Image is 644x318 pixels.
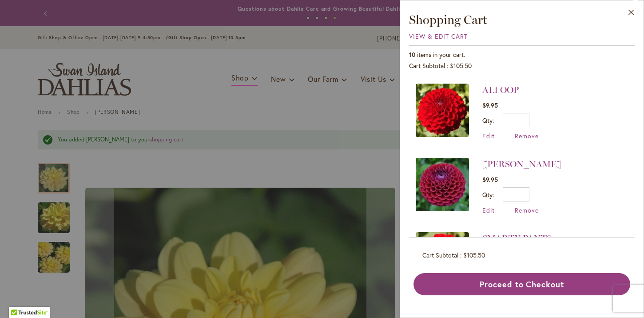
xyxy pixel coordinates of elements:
[416,232,469,289] a: SMARTY PANTS
[416,158,469,214] a: IVANETTI
[422,251,458,259] span: Cart Subtotal
[515,132,539,140] span: Remove
[482,190,494,199] label: Qty
[231,73,249,82] span: Shop
[482,132,495,140] a: Edit
[482,175,498,184] span: $9.95
[416,84,469,140] a: ALI OOP
[409,32,468,40] a: View & Edit Cart
[308,74,338,84] span: Our Farm
[413,273,630,295] button: Proceed to Checkout
[409,50,415,59] span: 10
[515,206,539,214] a: Remove
[416,84,469,137] img: ALI OOP
[361,74,386,84] span: Visit Us
[409,61,445,70] span: Cart Subtotal
[271,74,286,84] span: New
[417,50,465,59] span: items in your cart.
[416,158,469,211] img: IVANETTI
[482,85,519,95] a: ALI OOP
[463,251,485,259] span: $105.50
[482,101,498,109] span: $9.95
[482,206,495,214] a: Edit
[482,233,552,244] a: SMARTY PANTS
[409,12,487,27] span: Shopping Cart
[482,159,561,169] a: [PERSON_NAME]
[450,61,472,70] span: $105.50
[482,116,494,125] label: Qty
[416,232,469,286] img: SMARTY PANTS
[7,286,32,311] iframe: Launch Accessibility Center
